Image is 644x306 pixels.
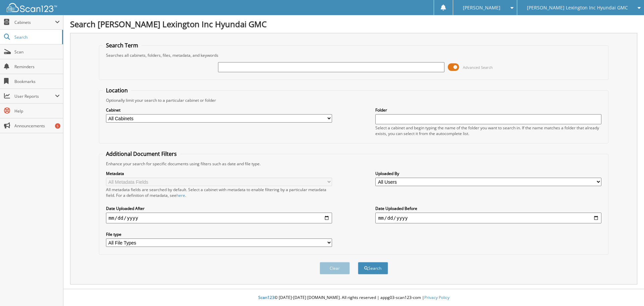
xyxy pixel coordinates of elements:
span: Cabinets [14,19,55,25]
legend: Additional Document Filters [103,150,180,158]
button: Search [358,262,388,274]
button: Clear [320,262,350,274]
input: end [375,213,601,223]
div: 5 [55,123,60,129]
img: scan123-logo-white.svg [7,3,57,12]
span: Search [14,34,59,40]
h1: Search [PERSON_NAME] Lexington Inc Hyundai GMC [70,18,637,30]
label: File type [106,231,332,237]
a: here [176,192,185,198]
div: All metadata fields are searched by default. Select a cabinet with metadata to enable filtering b... [106,187,332,198]
div: Optionally limit your search to a particular cabinet or folder [103,97,605,103]
input: start [106,213,332,223]
a: Privacy Policy [424,295,449,300]
div: Searches all cabinets, folders, files, metadata, and keywords [103,52,605,58]
label: Folder [375,107,601,113]
legend: Search Term [103,42,142,49]
legend: Location [103,87,131,94]
label: Date Uploaded After [106,206,332,211]
span: Help [14,108,60,114]
span: Announcements [14,123,60,129]
label: Date Uploaded Before [375,206,601,211]
div: © [DATE]-[DATE] [DOMAIN_NAME]. All rights reserved | appg03-scan123-com | [63,290,644,306]
label: Metadata [106,171,332,176]
span: User Reports [14,93,55,99]
span: Bookmarks [14,79,60,84]
span: Reminders [14,64,60,70]
span: [PERSON_NAME] Lexington Inc Hyundai GMC [527,6,628,10]
span: Scan [14,49,60,55]
div: Enhance your search for specific documents using filters such as date and file type. [103,161,605,167]
label: Uploaded By [375,171,601,176]
span: [PERSON_NAME] [463,6,500,10]
label: Cabinet [106,107,332,113]
span: Advanced Search [463,65,493,70]
div: Select a cabinet and begin typing the name of the folder you want to search in. If the name match... [375,125,601,136]
span: Scan123 [258,295,274,300]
